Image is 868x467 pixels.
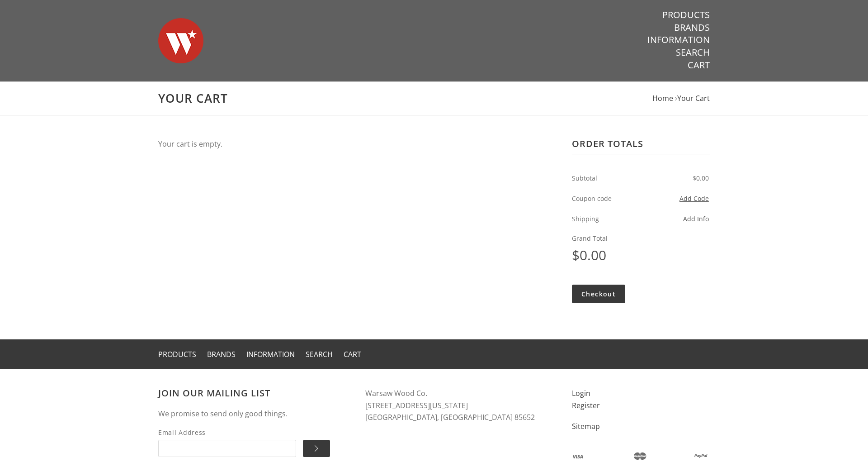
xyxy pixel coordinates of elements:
a: Your Cart [677,93,710,103]
h3: Join our mailing list [158,387,347,399]
a: Products [158,349,196,359]
a: Information [246,349,295,359]
a: Search [306,349,333,359]
a: Brands [674,22,710,33]
button: Add Info [683,214,709,224]
h3: Order Totals [572,138,710,154]
a: Cart [344,349,361,359]
a: Search [676,47,710,58]
a: Cart [688,59,710,71]
a: Sitemap [572,421,600,431]
span: Coupon code [572,193,639,204]
span: Subtotal [572,173,639,183]
a: Products [662,9,710,21]
span: $0.00 [641,173,708,183]
span: Grand Total [572,233,710,243]
p: We promise to send only good things. [158,408,347,420]
section: Your cart is empty. [158,138,572,150]
address: Warsaw Wood Co. [STREET_ADDRESS][US_STATE] [GEOGRAPHIC_DATA], [GEOGRAPHIC_DATA] 85652 [365,387,554,424]
input:  [303,440,330,457]
span: Email Address [158,427,296,438]
a: Brands [207,349,236,359]
a: Login [572,388,590,398]
li: › [675,92,710,105]
a: Information [647,34,710,46]
a: Home [652,93,673,103]
img: Warsaw Wood Co. [158,9,203,72]
span: $0.00 [572,244,710,267]
button: Add Code [641,193,708,204]
input: Email Address [158,440,296,457]
h1: Your Cart [158,91,710,106]
a: Register [572,400,600,410]
span: Shipping [572,214,639,224]
a: Checkout [572,285,625,303]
